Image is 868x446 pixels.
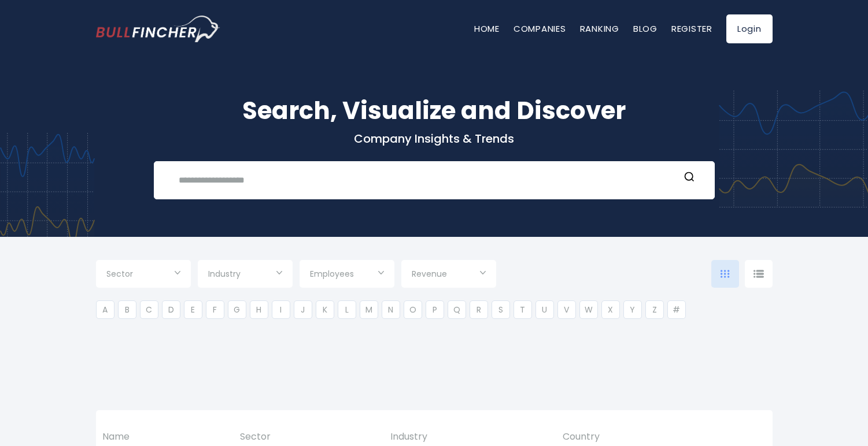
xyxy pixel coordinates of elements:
[272,300,290,319] li: I
[601,300,620,319] li: X
[96,16,220,42] a: Go to homepage
[682,171,697,186] button: Search
[382,300,400,319] li: N
[310,269,354,279] span: Employees
[721,270,730,278] img: icon-comp-grid.svg
[470,300,488,319] li: R
[310,265,384,285] input: Selection
[623,300,642,319] li: Y
[535,300,554,319] li: U
[184,300,202,319] li: E
[206,300,224,319] li: F
[492,300,510,319] li: S
[754,270,764,278] img: icon-comp-list-view.svg
[360,300,378,319] li: M
[404,300,422,319] li: O
[426,300,444,319] li: P
[671,23,712,35] a: Register
[208,265,282,285] input: Selection
[106,269,133,279] span: Sector
[474,23,500,35] a: Home
[726,14,773,43] a: Login
[96,300,114,319] li: A
[667,300,686,319] li: #
[579,300,598,319] li: W
[96,131,773,146] p: Company Insights & Trends
[96,16,220,42] img: bullfincher logo
[250,300,268,319] li: H
[96,92,773,129] h1: Search, Visualize and Discover
[208,269,241,279] span: Industry
[448,300,466,319] li: Q
[162,300,180,319] li: D
[338,300,356,319] li: L
[412,265,486,285] input: Selection
[228,300,246,319] li: G
[514,23,566,35] a: Companies
[633,23,658,35] a: Blog
[316,300,334,319] li: K
[412,269,447,279] span: Revenue
[557,300,576,319] li: V
[645,300,664,319] li: Z
[106,265,180,285] input: Selection
[580,23,619,35] a: Ranking
[118,300,136,319] li: B
[294,300,312,319] li: J
[514,300,532,319] li: T
[140,300,158,319] li: C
